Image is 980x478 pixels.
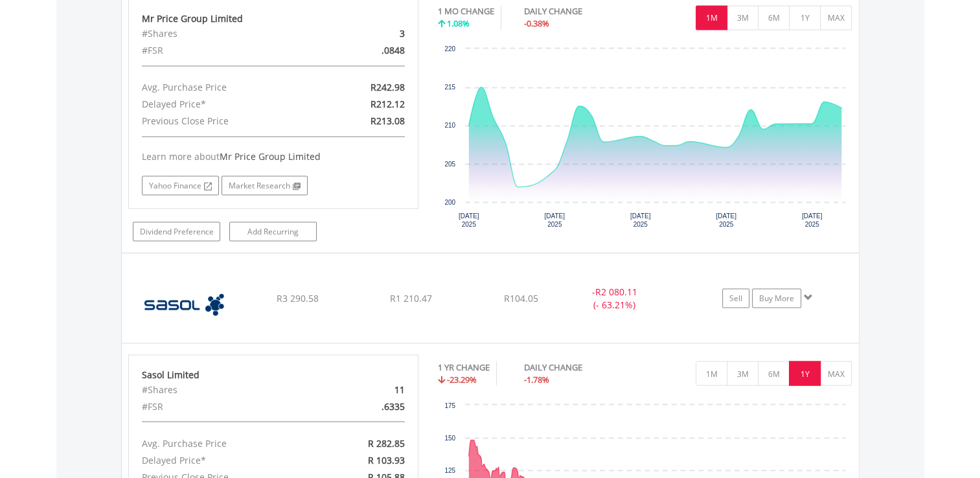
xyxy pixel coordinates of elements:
span: 1.08% [447,17,470,29]
div: 11 [320,381,414,398]
button: MAX [820,361,852,385]
span: -1.78% [524,373,549,385]
div: Delayed Price* [132,451,321,468]
div: DAILY CHANGE [524,361,628,373]
svg: Interactive chart [438,42,852,236]
text: 215 [444,84,455,91]
button: 3M [727,5,758,30]
text: 125 [444,466,455,473]
div: #Shares [132,381,321,398]
a: Buy More [752,288,801,308]
button: 1Y [789,361,821,385]
text: [DATE] 2025 [630,212,651,227]
text: [DATE] 2025 [716,212,736,227]
span: Mr Price Group Limited [220,150,321,162]
text: 150 [444,434,455,441]
div: Chart. Highcharts interactive chart. [438,42,852,236]
div: 1 YR CHANGE [438,361,490,373]
span: R2 080.11 [595,285,637,297]
text: [DATE] 2025 [802,212,823,227]
div: #Shares [132,25,321,42]
span: R 103.93 [368,453,405,466]
button: 1Y [789,5,821,30]
a: Add Recurring [229,222,317,241]
button: 1M [696,5,727,30]
div: .6335 [320,398,414,415]
div: Learn more about [142,150,405,163]
span: R1 210.47 [390,291,432,304]
a: Dividend Preference [133,222,220,241]
span: R3 290.58 [277,291,319,304]
button: 6M [758,361,790,385]
text: 175 [444,402,455,409]
span: R242.98 [370,81,405,93]
div: Previous Close Price [132,113,321,130]
span: -0.38% [524,17,549,29]
div: - (- 63.21%) [566,285,664,311]
div: Avg. Purchase Price [132,79,321,96]
span: -23.29% [447,373,477,385]
text: 200 [444,198,455,205]
a: Yahoo Finance [142,176,219,195]
span: R213.08 [370,115,405,127]
div: #FSR [132,398,321,415]
span: R104.05 [504,291,538,304]
div: 1 MO CHANGE [438,5,494,17]
text: 205 [444,160,455,167]
button: 6M [758,5,790,30]
text: [DATE] 2025 [459,212,479,227]
button: 1M [696,361,727,385]
span: R212.12 [370,98,405,110]
div: Mr Price Group Limited [142,12,405,25]
a: Sell [722,288,749,308]
span: R 282.85 [368,437,405,449]
div: #FSR [132,42,321,59]
a: Market Research [222,176,308,195]
button: 3M [727,361,758,385]
img: EQU.ZA.SOL.png [128,269,240,339]
text: [DATE] 2025 [544,212,565,227]
div: 3 [320,25,414,42]
div: .0848 [320,42,414,59]
text: 220 [444,45,455,52]
div: DAILY CHANGE [524,5,628,17]
div: Delayed Price* [132,96,321,113]
button: MAX [820,5,852,30]
text: 210 [444,122,455,129]
div: Sasol Limited [142,368,405,381]
div: Avg. Purchase Price [132,435,321,451]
